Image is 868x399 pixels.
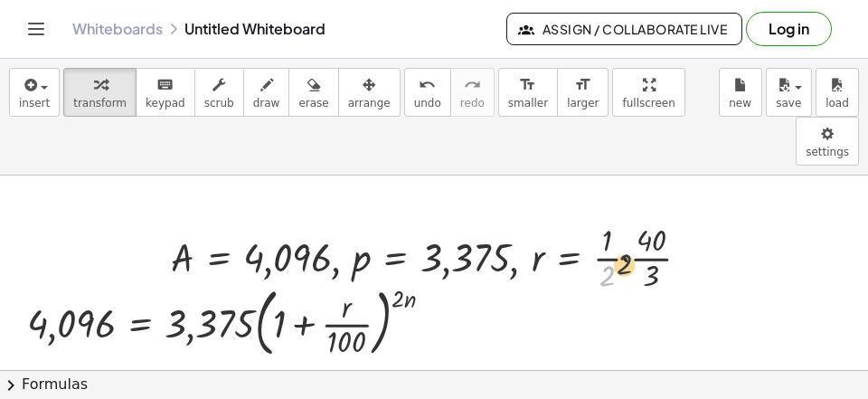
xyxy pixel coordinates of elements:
[506,13,742,45] button: Assign / Collaborate Live
[9,68,60,117] button: insert
[806,146,849,158] span: settings
[419,74,436,96] i: undo
[288,68,338,117] button: erase
[298,97,328,109] span: erase
[253,97,280,109] span: draw
[22,14,51,43] button: Toggle navigation
[414,97,441,109] span: undo
[204,97,234,109] span: scrub
[348,97,391,109] span: arrange
[612,68,684,117] button: fullscreen
[146,97,185,109] span: keypad
[464,74,481,96] i: redo
[498,68,558,117] button: format_sizesmaller
[19,97,50,109] span: insert
[72,20,163,38] a: Whiteboards
[73,97,127,109] span: transform
[816,68,859,117] button: load
[622,97,675,109] span: fullscreen
[574,74,591,96] i: format_size
[557,68,609,117] button: format_sizelarger
[136,68,195,117] button: keyboardkeypad
[519,74,536,96] i: format_size
[776,97,801,109] span: save
[567,97,599,109] span: larger
[766,68,812,117] button: save
[450,68,495,117] button: redoredo
[729,97,751,109] span: new
[522,21,727,37] span: Assign / Collaborate Live
[796,117,859,166] button: settings
[404,68,451,117] button: undoundo
[338,68,401,117] button: arrange
[156,74,174,96] i: keyboard
[194,68,244,117] button: scrub
[460,97,485,109] span: redo
[746,12,832,46] button: Log in
[719,68,762,117] button: new
[508,97,548,109] span: smaller
[826,97,849,109] span: load
[63,68,137,117] button: transform
[243,68,290,117] button: draw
